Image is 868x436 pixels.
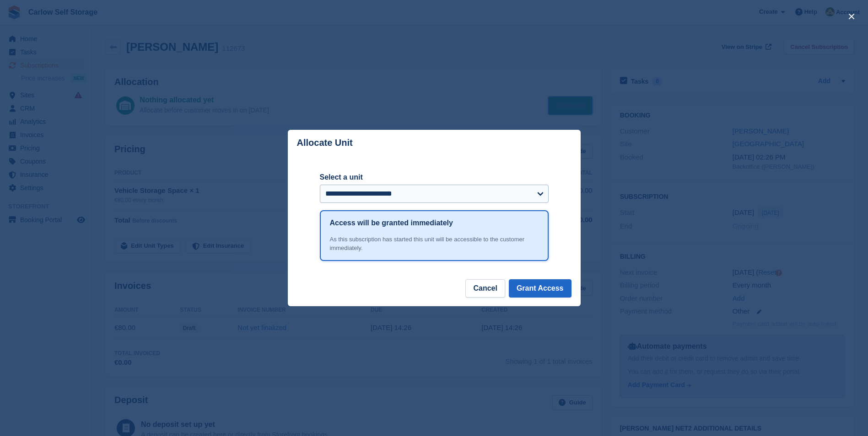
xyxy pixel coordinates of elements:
p: Allocate Unit [297,138,353,148]
div: As this subscription has started this unit will be accessible to the customer immediately. [330,235,539,253]
h1: Access will be granted immediately [330,218,453,229]
button: close [844,9,859,24]
button: Grant Access [509,279,571,298]
button: Cancel [465,279,505,298]
label: Select a unit [320,172,549,183]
